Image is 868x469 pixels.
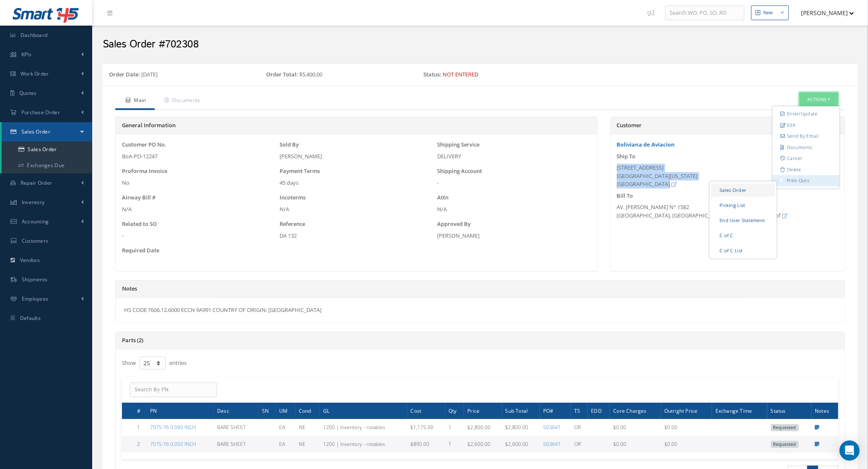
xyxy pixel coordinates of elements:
a: Sales Order [2,122,92,141]
label: Shipping Account [437,167,482,176]
h5: General Information [122,122,591,129]
span: Dashboard [21,31,48,39]
label: Required Date [122,246,159,255]
label: Order Date: [109,71,140,79]
td: OR [571,419,588,436]
span: PO# [543,406,554,414]
div: No [122,179,275,187]
span: Sub Total [505,406,528,414]
label: entries [169,356,187,367]
span: KPIs [21,51,31,58]
div: BoA-PO-12247 [122,152,275,161]
a: Picking List [711,199,775,212]
span: SN [262,406,269,414]
span: Price [467,406,479,414]
span: Qty [448,406,457,414]
td: 2 [134,436,147,453]
span: $1,175.00 [411,424,434,431]
button: Actions [799,92,838,107]
div: [PERSON_NAME] [437,232,591,240]
h2: Sales Order #702308 [103,38,858,51]
a: Delete [772,164,839,175]
span: Status [771,406,786,414]
span: Defaults [20,314,41,322]
a: Send By Email [772,131,839,142]
button: [PERSON_NAME] [793,5,854,21]
span: Notes [815,406,829,414]
a: 503641 [543,424,561,431]
span: Core Charges [613,406,646,414]
label: Payment Terms [280,167,320,176]
a: Documents [155,92,209,110]
td: OR [571,436,588,453]
span: $2,800.00 [467,424,490,431]
a: Boliviana de Aviacion [617,141,675,148]
span: Requested [771,424,799,432]
span: $0.00 [664,424,677,431]
label: Related to SO [122,220,157,228]
div: AV. [PERSON_NAME] N° 1582 [GEOGRAPHIC_DATA], [GEOGRAPHIC_DATA], Plurinational State of [617,203,838,220]
a: End User Statement [711,214,775,227]
a: Enter/Update [772,108,839,120]
span: TS [574,406,580,414]
a: Documents [772,141,839,153]
label: Airway Bill # [122,194,155,202]
h5: Notes [122,286,838,292]
span: $0.00 [613,424,626,431]
a: Print-Outs [787,177,809,183]
input: Search WO, PO, SO, RO [665,5,744,21]
a: 7075-T6 0.050 INCH [150,440,196,448]
div: DELIVERY [437,152,591,161]
span: Work Order [21,70,49,77]
span: EDD [591,406,602,414]
span: Exchange Time [715,406,752,414]
span: $5,400.00 [299,71,322,78]
label: Attn [437,194,448,202]
button: New [751,5,789,20]
span: Desc [217,406,229,414]
span: - [122,232,124,239]
label: Sold By [280,141,299,149]
span: Cond [299,406,311,414]
span: Purchase Order [21,109,60,116]
label: Ship To [617,152,636,161]
span: Outright Price [664,406,698,414]
td: EA [276,419,295,436]
input: Search By PN [130,383,217,398]
td: BARE SHEET [214,436,259,453]
label: Show [122,356,136,367]
label: Status: [423,71,441,79]
span: 1200 | Inventory - rotables [323,424,385,431]
span: GL [323,406,329,414]
span: Customers [22,237,49,244]
label: Customer PO No. [122,141,166,149]
div: N/A [122,205,275,214]
h5: Parts (2) [122,337,838,344]
div: 45 days [280,179,433,187]
span: $2,600.00 [467,440,490,448]
span: [DATE] [141,71,158,78]
div: - [437,179,591,187]
span: PN [150,406,157,414]
div: Open Intercom Messenger [839,440,860,461]
span: 1200 | Inventory - rotables [323,440,385,448]
span: 1 [448,440,451,448]
span: $0.00 [664,440,677,448]
span: Vendors [20,257,40,264]
label: Incoterms [280,194,306,202]
a: Exchanges Due [2,157,92,173]
td: EA [276,436,295,453]
span: Cost [411,406,422,414]
span: Inventory [22,199,45,206]
span: Repair Order [21,179,52,186]
td: 1 [134,419,147,436]
a: 503641 [543,440,561,448]
a: Cancel [772,153,839,164]
span: Not Entered [443,71,478,78]
label: Reference [280,220,305,228]
span: $2,800.00 [505,424,529,431]
div: N/A [437,205,591,214]
td: NE [295,436,320,453]
label: Order Total: [266,71,298,79]
span: Accounting [22,218,49,225]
